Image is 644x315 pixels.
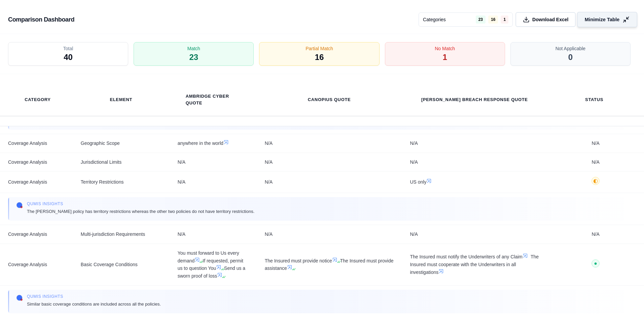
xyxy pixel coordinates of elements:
span: The Insured must notify the Underwriters of any Claim The Insured must cooperate with the Underwr... [410,253,539,276]
span: N/A [178,230,249,238]
span: Not Applicable [556,45,586,52]
span: US only [410,178,539,186]
span: Geographic Scope [81,139,162,147]
span: Territory Restrictions [81,178,162,186]
span: ● [594,261,597,266]
span: N/A [265,139,394,147]
span: 23 [189,52,198,63]
span: 0 [568,52,573,63]
span: Jurisdictional Limits [81,158,162,166]
button: ● [592,259,600,270]
span: anywhere in the world [178,139,249,147]
span: ◐ [593,178,598,184]
th: Ambridge Cyber Quote [178,89,249,111]
th: Element [102,92,140,107]
span: N/A [555,139,636,147]
span: N/A [410,139,539,147]
span: N/A [265,178,394,186]
span: Qumis INSIGHTS [27,294,161,299]
span: N/A [410,158,539,166]
span: No Match [435,45,455,52]
th: Status [577,92,611,107]
span: You must forward to Us every demand If requested, permit us to question You Send us a sworn proof... [178,249,249,280]
span: N/A [555,230,636,238]
span: N/A [410,230,539,238]
span: The Insured must provide notice The Insured must provide assistance [265,257,394,273]
span: Match [187,45,200,52]
button: ◐ [592,177,600,187]
span: Similar basic coverage conditions are included across all the policies. [27,301,161,308]
span: The [PERSON_NAME] policy has territory restrictions whereas the other two policies do not have te... [27,208,254,215]
span: N/A [265,230,394,238]
span: N/A [265,158,394,166]
th: [PERSON_NAME] Breach Response Quote [413,92,536,107]
span: Qumis INSIGHTS [27,201,254,207]
span: N/A [178,178,249,186]
span: Basic Coverage Conditions [81,261,162,269]
span: N/A [178,158,249,166]
span: N/A [555,158,636,166]
span: 1 [443,52,447,63]
span: Multi-jurisdiction Requirements [81,230,162,238]
span: 16 [315,52,324,63]
span: Partial Match [306,45,333,52]
th: Canopius Quote [300,92,359,107]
